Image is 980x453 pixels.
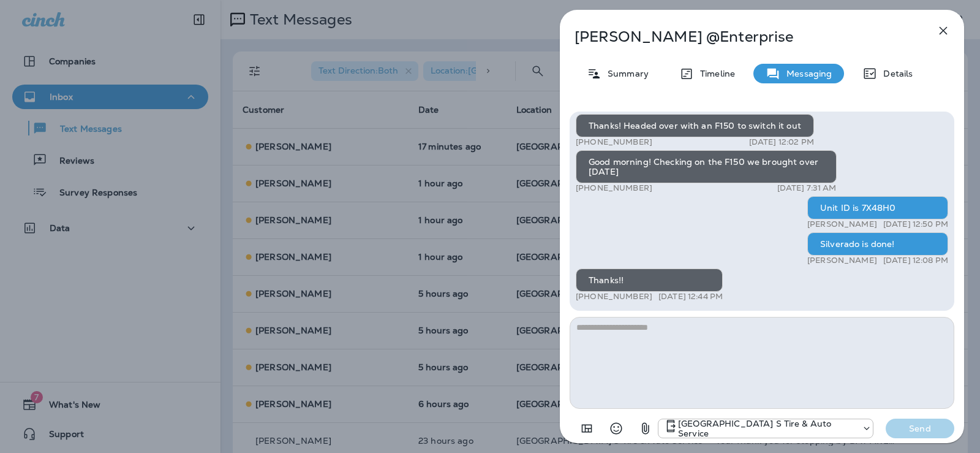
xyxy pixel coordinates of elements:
div: Unit ID is 7X48H0 [807,196,948,219]
p: [DATE] 12:44 PM [658,292,723,302]
p: Timeline [694,69,735,78]
p: [PERSON_NAME] [807,219,877,229]
div: Silverado is done! [807,232,948,256]
div: Good morning! Checking on the F150 we brought over [DATE] [576,150,837,183]
div: Thanks! Headed over with an F150 to switch it out [576,114,814,137]
p: [GEOGRAPHIC_DATA] S Tire & Auto Service [678,419,856,438]
p: [PHONE_NUMBER] [576,183,652,193]
p: [DATE] 12:08 PM [883,256,948,265]
p: Messaging [780,69,832,78]
p: [DATE] 12:50 PM [883,219,948,229]
p: [PHONE_NUMBER] [576,137,652,147]
p: [DATE] 7:31 AM [777,183,837,193]
div: +1 (301) 975-0024 [658,419,873,438]
p: [PHONE_NUMBER] [576,292,652,302]
button: Select an emoji [604,416,628,441]
p: [DATE] 12:02 PM [749,137,814,147]
div: Thanks!! [576,268,723,292]
p: Details [877,69,913,78]
button: Add in a premade template [575,416,599,441]
p: [PERSON_NAME] [807,256,877,265]
p: [PERSON_NAME] @Enterprise [575,28,909,45]
p: Summary [601,69,649,78]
